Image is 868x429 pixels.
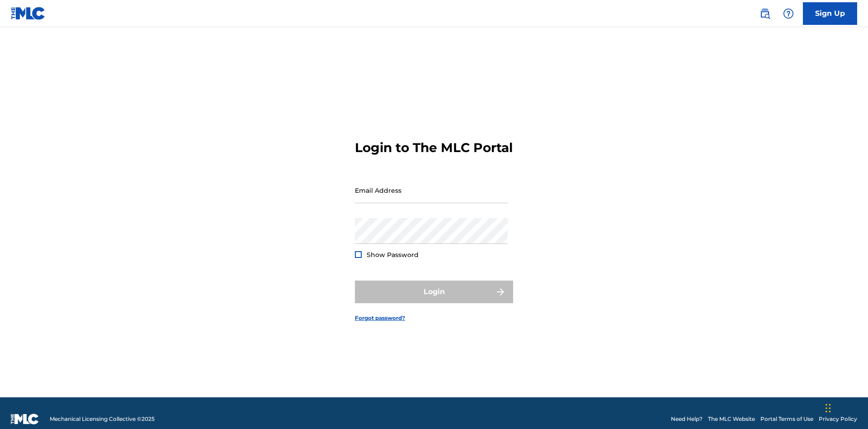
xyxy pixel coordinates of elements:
[11,414,39,424] img: logo
[367,251,419,259] span: Show Password
[759,8,770,19] img: search
[783,8,794,19] img: help
[11,7,46,20] img: MLC Logo
[760,415,813,423] a: Portal Terms of Use
[823,386,868,429] iframe: Chat Widget
[779,5,797,23] div: Help
[708,415,755,423] a: The MLC Website
[756,5,774,23] a: Public Search
[671,415,703,423] a: Need Help?
[355,140,513,156] h3: Login to The MLC Portal
[819,415,857,423] a: Privacy Policy
[826,395,831,422] div: Drag
[803,2,857,25] a: Sign Up
[50,415,155,423] span: Mechanical Licensing Collective © 2025
[355,314,405,322] a: Forgot password?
